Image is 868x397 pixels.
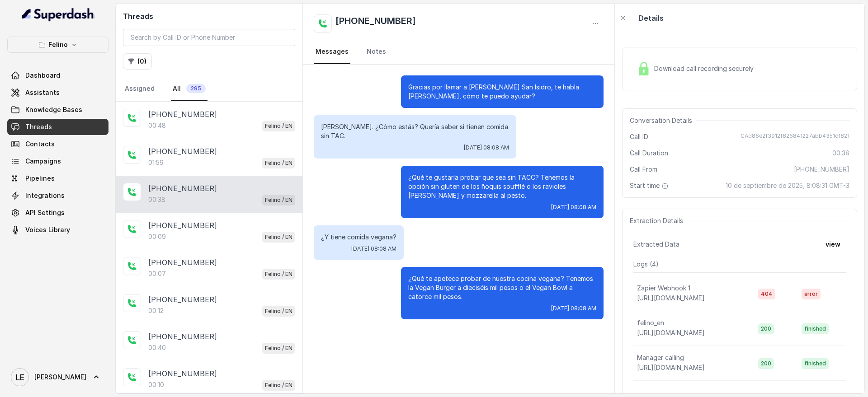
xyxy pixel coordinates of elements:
span: [DATE] 08:08 AM [464,144,509,151]
button: view [820,236,846,252]
span: Start time [630,181,670,190]
p: [PHONE_NUMBER] [148,331,217,342]
span: 295 [186,84,206,93]
span: Call Duration [630,149,668,158]
p: [PHONE_NUMBER] [148,183,217,194]
img: light.svg [22,7,94,22]
span: Assistants [25,88,60,97]
span: 00:38 [832,149,849,158]
a: All295 [171,77,208,101]
span: [PERSON_NAME] [34,373,86,382]
p: Zapier Webhook 1 [637,284,690,293]
p: ¿Qué te gustaría probar que sea sin TACC? Tenemos la opción sin gluten de los ñoquis soufflé o lo... [408,173,596,200]
a: Contacts [7,136,108,152]
a: Assigned [123,77,156,101]
a: Threads [7,119,108,135]
p: Logs ( 4 ) [633,260,846,269]
span: Conversation Details [630,116,696,125]
p: Felino / EN [265,196,292,205]
p: 00:10 [148,380,164,389]
p: [PHONE_NUMBER] [148,220,217,231]
span: Contacts [25,140,55,149]
span: Knowledge Bases [25,105,82,114]
a: API Settings [7,205,108,221]
a: Campaigns [7,153,108,169]
p: Felino / EN [265,233,292,242]
nav: Tabs [123,77,295,101]
p: 00:48 [148,121,166,130]
a: Pipelines [7,170,108,187]
a: [PERSON_NAME] [7,364,108,390]
a: Notes [365,40,388,64]
span: [PHONE_NUMBER] [794,165,849,174]
span: [DATE] 08:08 AM [551,204,596,211]
p: 00:07 [148,269,166,278]
p: [PHONE_NUMBER] [148,294,217,305]
span: Pipelines [25,174,55,183]
h2: [PHONE_NUMBER] [335,14,416,33]
span: error [802,289,821,299]
span: Campaigns [25,157,61,166]
span: finished [802,323,829,334]
p: Felino / EN [265,270,292,279]
input: Search by Call ID or Phone Number [123,29,295,46]
p: Call Monitoring Webhook [637,388,712,397]
p: Felino / EN [265,159,292,168]
p: [PHONE_NUMBER] [148,257,217,268]
span: Threads [25,122,52,131]
span: [DATE] 08:08 AM [351,245,396,252]
p: Felino / EN [265,381,292,390]
h2: Threads [123,11,295,22]
p: Felino / EN [265,307,292,316]
p: [PHONE_NUMBER] [148,146,217,157]
p: ¿Qué te apetece probar de nuestra cocina vegana? Tenemos la Vegan Burger a dieciséis mil pesos o ... [408,274,596,301]
span: [URL][DOMAIN_NAME] [637,294,705,302]
nav: Tabs [314,40,604,64]
span: CAd86e2f3912f826841227abb4351cf821 [741,132,849,141]
span: finished [802,358,829,369]
span: Call ID [630,132,648,141]
span: 200 [758,323,774,334]
p: felino_en [637,318,664,327]
span: [DATE] 08:08 AM [551,305,596,312]
p: 00:38 [148,195,165,204]
span: 10 de septiembre de 2025, 8:08:31 GMT-3 [726,181,849,190]
p: Felino [48,39,68,50]
p: [PERSON_NAME]. ¿Cómo estás? Quería saber si tienen comida sin TAC. [321,122,509,140]
span: Call From [630,165,657,174]
p: Manager calling [637,353,684,362]
text: LE [16,373,24,382]
span: Download call recording securely [654,64,757,73]
p: [PHONE_NUMBER] [148,109,217,120]
img: Lock Icon [637,62,651,75]
span: Integrations [25,191,65,200]
a: Messages [314,40,350,64]
a: Voices Library [7,222,108,238]
button: (0) [123,53,152,70]
p: Felino / EN [265,344,292,353]
a: Assistants [7,84,108,101]
a: Knowledge Bases [7,102,108,118]
p: Details [638,13,664,23]
p: 01:59 [148,158,164,167]
span: Voices Library [25,225,70,234]
span: Extraction Details [630,216,687,225]
span: Extracted Data [633,240,679,249]
span: 200 [758,358,774,369]
p: [PHONE_NUMBER] [148,368,217,379]
p: Felino / EN [265,121,292,131]
p: 00:09 [148,232,166,241]
a: Integrations [7,187,108,204]
p: Gracias por llamar a [PERSON_NAME] San Isidro, te habla [PERSON_NAME], cómo te puedo ayudar? [408,83,596,101]
p: 00:40 [148,343,166,352]
span: Dashboard [25,71,60,80]
span: 404 [758,289,775,299]
a: Dashboard [7,67,108,84]
p: 00:12 [148,306,164,315]
p: ¿Y tiene comida vegana? [321,233,396,242]
span: [URL][DOMAIN_NAME] [637,329,705,336]
span: API Settings [25,208,65,217]
button: Felino [7,37,108,53]
span: [URL][DOMAIN_NAME] [637,364,705,371]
